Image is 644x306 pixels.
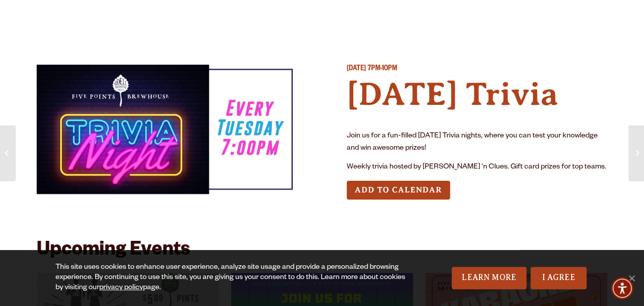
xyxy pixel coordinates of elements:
[464,13,501,21] span: Impact
[83,7,153,30] a: Taprooms
[55,263,411,293] div: This site uses cookies to enhance user experience, analyze site usage and provide a personalized ...
[452,267,526,289] a: Learn More
[241,13,282,21] span: Winery
[90,13,146,21] span: Taprooms
[372,13,431,21] span: Our Story
[347,75,608,114] h4: [DATE] Trivia
[25,7,64,30] a: Beer
[32,13,57,21] span: Beer
[457,7,508,30] a: Impact
[37,240,190,263] h2: Upcoming Events
[368,65,397,73] span: 7PM-10PM
[528,7,605,30] a: Beer Finder
[347,65,366,73] span: [DATE]
[234,7,288,30] a: Winery
[347,161,608,174] p: Weekly trivia hosted by [PERSON_NAME] 'n Clues. Gift card prizes for top teams.
[173,7,214,30] a: Gear
[366,7,437,30] a: Our Story
[535,13,599,21] span: Beer Finder
[347,130,608,155] p: Join us for a fun-filled [DATE] Trivia nights, where you can test your knowledge and win awesome ...
[304,7,342,30] a: Odell Home
[611,277,633,299] div: Accessibility Menu
[99,284,143,292] a: privacy policy
[347,181,450,200] button: Add to Calendar
[530,267,586,289] a: I Agree
[180,13,208,21] span: Gear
